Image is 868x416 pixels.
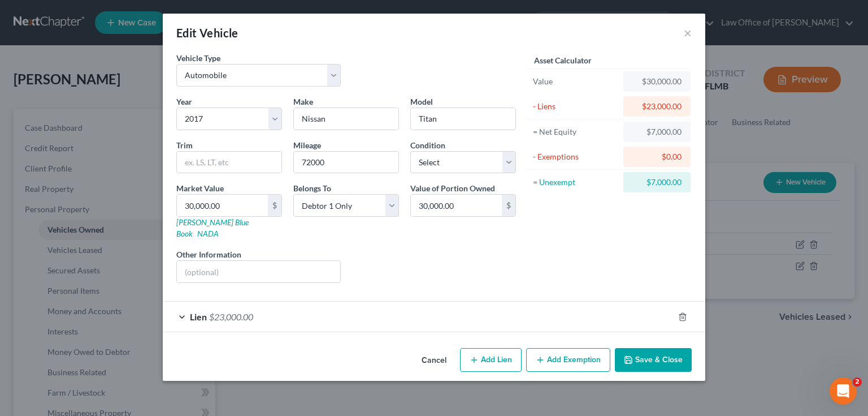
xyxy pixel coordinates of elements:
input: ex. Altima [411,108,515,130]
input: -- [294,152,398,173]
div: - Liens [533,101,618,112]
span: 2 [853,378,862,387]
div: $7,000.00 [632,177,682,188]
input: (optional) [177,261,340,282]
label: Vehicle Type [176,52,220,64]
label: Market Value [176,182,224,194]
label: Condition [410,139,445,151]
div: $ [268,195,281,216]
label: Other Information [176,248,241,260]
div: $7,000.00 [632,126,682,138]
div: $0.00 [632,151,682,162]
div: = Net Equity [533,126,618,138]
a: NADA [197,229,219,238]
iframe: Intercom live chat [830,378,857,405]
div: Value [533,76,618,87]
span: Lien [190,311,207,322]
a: [PERSON_NAME] Blue Book [176,217,249,238]
label: Model [410,96,433,108]
span: $23,000.00 [209,311,253,322]
input: 0.00 [411,195,502,216]
label: Value of Portion Owned [410,182,495,194]
label: Trim [176,139,193,151]
div: $23,000.00 [632,101,682,112]
div: $ [502,195,515,216]
button: Save & Close [615,348,692,372]
label: Asset Calculator [534,54,592,66]
span: Belongs To [293,183,331,193]
button: Add Lien [460,348,522,372]
div: - Exemptions [533,151,618,162]
span: Make [293,97,313,106]
button: Add Exemption [526,348,610,372]
div: Edit Vehicle [176,25,238,41]
button: Cancel [413,349,455,372]
div: = Unexempt [533,177,618,188]
input: ex. Nissan [294,108,398,130]
button: × [684,26,692,40]
label: Year [176,96,192,108]
label: Mileage [293,139,321,151]
input: 0.00 [177,195,268,216]
input: ex. LS, LT, etc [177,152,281,173]
div: $30,000.00 [632,76,682,87]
